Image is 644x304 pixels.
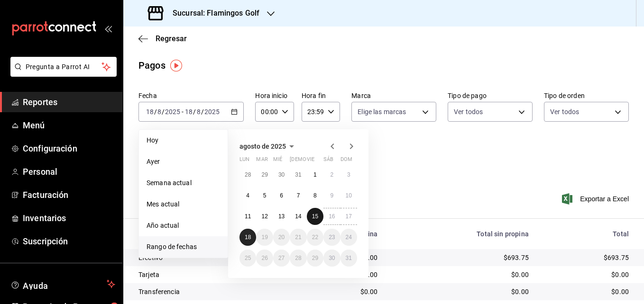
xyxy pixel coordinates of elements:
[138,287,289,296] div: Transferencia
[147,157,220,167] span: Ayer
[23,188,115,201] span: Facturación
[323,187,340,204] button: 9 de agosto de 2025
[170,60,182,72] button: Tooltip marker
[544,287,629,296] div: $0.00
[290,229,306,246] button: 21 de agosto de 2025
[544,253,629,262] div: $693.75
[323,208,340,225] button: 16 de agosto de 2025
[196,108,201,116] input: --
[347,171,350,178] abbr: 3 de agosto de 2025
[256,250,273,267] button: 26 de agosto de 2025
[23,235,115,248] span: Suscripción
[263,192,267,199] abbr: 5 de agosto de 2025
[346,192,352,199] abbr: 10 de agosto de 2025
[246,192,249,199] abbr: 4 de agosto de 2025
[146,108,154,116] input: --
[256,166,273,183] button: 29 de julio de 2025
[138,270,289,279] div: Tarjeta
[307,156,314,166] abbr: viernes
[295,213,301,220] abbr: 14 de agosto de 2025
[290,187,306,204] button: 7 de agosto de 2025
[290,156,346,166] abbr: jueves
[162,108,165,116] span: /
[10,57,117,77] button: Pregunta a Parrot AI
[278,171,285,178] abbr: 30 de julio de 2025
[307,250,323,267] button: 29 de agosto de 2025
[261,213,267,220] abbr: 12 de agosto de 2025
[544,230,629,238] div: Total
[280,192,283,199] abbr: 6 de agosto de 2025
[393,270,529,279] div: $0.00
[239,166,256,183] button: 28 de julio de 2025
[23,278,103,290] span: Ayuda
[273,250,290,267] button: 27 de agosto de 2025
[245,213,251,220] abbr: 11 de agosto de 2025
[307,208,323,225] button: 15 de agosto de 2025
[304,287,378,296] div: $0.00
[239,141,297,152] button: agosto de 2025
[273,187,290,204] button: 6 de agosto de 2025
[313,192,317,199] abbr: 8 de agosto de 2025
[340,229,357,246] button: 24 de agosto de 2025
[564,193,629,205] button: Exportar a Excel
[393,253,529,262] div: $693.75
[393,287,529,296] div: $0.00
[278,213,285,220] abbr: 13 de agosto de 2025
[340,208,357,225] button: 17 de agosto de 2025
[256,187,273,204] button: 5 de agosto de 2025
[157,108,162,116] input: --
[261,234,267,241] abbr: 19 de agosto de 2025
[340,250,357,267] button: 31 de agosto de 2025
[138,92,244,99] label: Fecha
[448,92,533,99] label: Tipo de pago
[307,166,323,183] button: 1 de agosto de 2025
[544,270,629,279] div: $0.00
[239,156,249,166] abbr: lunes
[329,234,335,241] abbr: 23 de agosto de 2025
[550,107,579,116] span: Ver todos
[147,199,220,209] span: Mes actual
[165,108,181,116] input: ----
[454,107,483,116] span: Ver todos
[297,192,300,199] abbr: 7 de agosto de 2025
[7,69,117,79] a: Pregunta a Parrot AI
[23,119,115,132] span: Menú
[23,212,115,224] span: Inventarios
[346,234,352,241] abbr: 24 de agosto de 2025
[273,229,290,246] button: 20 de agosto de 2025
[323,166,340,183] button: 2 de agosto de 2025
[278,234,285,241] abbr: 20 de agosto de 2025
[312,255,318,261] abbr: 29 de agosto de 2025
[23,96,115,108] span: Reportes
[290,166,306,183] button: 31 de julio de 2025
[323,156,333,166] abbr: sábado
[351,92,436,99] label: Marca
[295,234,301,241] abbr: 21 de agosto de 2025
[312,234,318,241] abbr: 22 de agosto de 2025
[154,108,157,116] span: /
[104,25,112,32] button: open_drawer_menu
[239,208,256,225] button: 11 de agosto de 2025
[245,234,251,241] abbr: 18 de agosto de 2025
[290,250,306,267] button: 28 de agosto de 2025
[201,108,204,116] span: /
[307,229,323,246] button: 22 de agosto de 2025
[261,255,267,261] abbr: 26 de agosto de 2025
[329,255,335,261] abbr: 30 de agosto de 2025
[239,187,256,204] button: 4 de agosto de 2025
[323,229,340,246] button: 23 de agosto de 2025
[147,242,220,252] span: Rango de fechas
[147,135,220,145] span: Hoy
[147,178,220,188] span: Semana actual
[245,171,251,178] abbr: 28 de julio de 2025
[256,208,273,225] button: 12 de agosto de 2025
[393,230,529,238] div: Total sin propina
[239,229,256,246] button: 18 de agosto de 2025
[358,107,406,116] span: Elige las marcas
[261,171,267,178] abbr: 29 de julio de 2025
[147,221,220,231] span: Año actual
[182,108,184,116] span: -
[307,187,323,204] button: 8 de agosto de 2025
[273,208,290,225] button: 13 de agosto de 2025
